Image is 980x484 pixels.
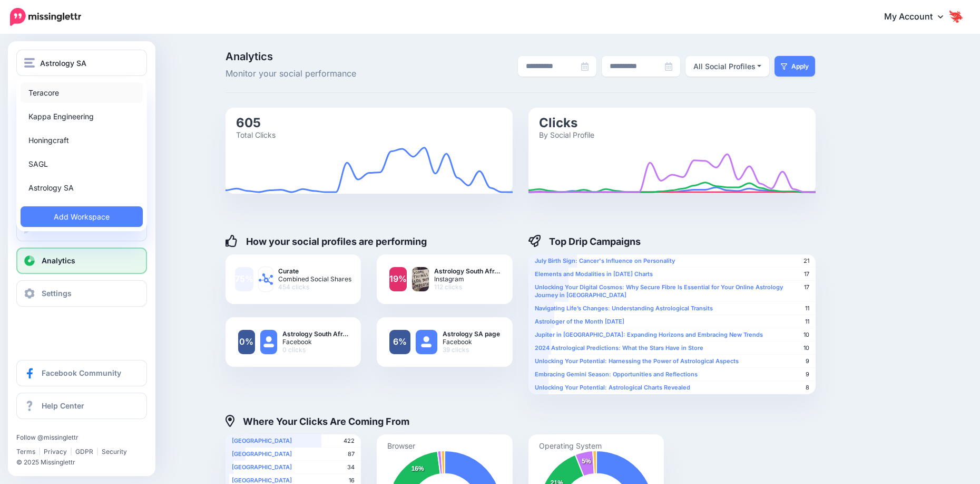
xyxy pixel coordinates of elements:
[238,330,255,354] a: 0%
[282,338,348,346] span: Facebook
[443,330,500,338] b: Astrology SA page
[16,393,147,419] a: Help Center
[434,283,500,291] span: 112 clicks
[42,256,75,265] span: Analytics
[806,357,809,365] span: 9
[443,346,500,354] span: 39 clicks
[16,360,147,386] a: Facebook Community
[389,267,407,291] a: 19%
[535,371,698,378] b: Embracing Gemini Season: Opportunities and Reflections
[40,57,86,69] span: Astrology SA
[804,270,809,278] span: 17
[226,235,427,248] h4: How your social profiles are performing
[278,275,351,283] span: Combined Social Shares
[412,267,429,291] img: .png-82458
[535,318,624,325] b: Astrologer of the Month [DATE]
[434,275,500,283] span: Instagram
[10,8,81,26] img: Missinglettr
[232,463,292,471] b: [GEOGRAPHIC_DATA]
[16,50,147,76] button: Astrology SA
[42,368,121,377] span: Facebook Community
[21,206,143,227] a: Add Workspace
[535,384,690,391] b: Unlocking Your Potential: Astrological Charts Revealed
[42,401,84,410] span: Help Center
[528,235,641,248] h4: Top Drip Campaigns
[443,338,500,346] span: Facebook
[226,67,411,81] span: Monitor your social performance
[535,331,763,338] b: Jupiter in [GEOGRAPHIC_DATA]: Expanding Horizons and Embracing New Trends
[387,441,415,450] text: Browser
[16,448,35,455] a: Terms
[805,318,809,326] span: 11
[389,330,410,354] a: 6%
[21,154,143,174] a: SAGL
[535,357,739,365] b: Unlocking Your Potential: Harnessing the Power of Astrological Aspects
[226,51,411,62] span: Analytics
[21,130,143,150] a: Honingcraft
[775,56,815,77] button: Apply
[232,450,292,458] b: [GEOGRAPHIC_DATA]
[539,441,602,450] text: Operating System
[693,60,756,73] div: All Social Profiles
[535,283,783,299] b: Unlocking Your Digital Cosmos: Why Secure Fibre Is Essential for Your Online Astrology Journey in...
[347,463,355,471] span: 34
[806,384,809,392] span: 8
[16,280,147,307] a: Settings
[803,257,809,265] span: 21
[75,448,93,455] a: GDPR
[16,215,147,241] a: Create
[535,270,653,278] b: Elements and Modalities in [DATE] Charts
[344,437,355,445] span: 422
[21,82,143,103] a: Teracore
[874,4,964,30] a: My Account
[102,448,127,455] a: Security
[42,289,72,298] span: Settings
[44,448,67,455] a: Privacy
[21,106,143,127] a: Kappa Engineering
[804,283,809,291] span: 17
[70,448,72,455] span: |
[416,330,437,354] img: user_default_image.png
[232,437,292,444] b: [GEOGRAPHIC_DATA]
[282,346,348,354] span: 0 clicks
[21,177,143,198] a: Astrology SA
[539,115,577,130] text: Clicks
[278,283,351,291] span: 454 clicks
[260,330,277,354] img: user_default_image.png
[38,448,41,455] span: |
[282,330,348,338] b: Astrology South Afr…
[16,433,79,441] a: Follow @missinglettr
[16,457,135,468] li: © 2025 Missinglettr
[434,267,500,275] b: Astrology South Afr…
[236,130,276,139] text: Total Clicks
[235,267,253,291] a: 75%
[805,305,809,312] span: 11
[806,371,809,378] span: 9
[278,267,351,275] b: Curate
[535,257,675,264] b: July Birth Sign: Cancer's Influence on Personality
[96,448,99,455] span: |
[685,56,770,77] button: All Social Profiles
[803,344,809,352] span: 10
[803,331,809,339] span: 10
[24,58,35,68] img: menu.png
[16,248,147,274] a: Analytics
[539,130,594,139] text: By Social Profile
[535,344,703,352] b: 2024 Astrological Predictions: What the Stars Have in Store
[535,305,713,312] b: Navigating Life’s Changes: Understanding Astrological Transits
[232,477,292,484] b: [GEOGRAPHIC_DATA]
[226,415,410,428] h4: Where Your Clicks Are Coming From
[236,115,261,130] text: 605
[348,450,355,458] span: 87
